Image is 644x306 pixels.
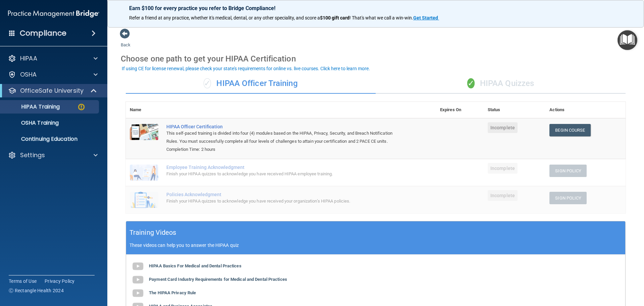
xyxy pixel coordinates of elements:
p: These videos can help you to answer the HIPAA quiz [129,243,622,248]
img: PMB logo [8,7,99,20]
img: gray_youtube_icon.38fcd6cc.png [131,273,145,287]
span: Incomplete [488,122,518,133]
p: Settings [20,151,45,159]
strong: $100 gift card [320,15,350,20]
div: HIPAA Quizzes [376,74,626,94]
button: Open Resource Center [618,30,637,50]
button: Sign Policy [549,192,587,204]
div: Finish your HIPAA quizzes to acknowledge you have received HIPAA employee training. [166,170,402,178]
th: Status [484,102,545,118]
th: Name [126,102,162,118]
p: OSHA Training [4,120,59,126]
img: gray_youtube_icon.38fcd6cc.png [131,260,145,273]
div: Choose one path to get your HIPAA Certification [121,49,631,69]
span: Ⓒ Rectangle Health 2024 [9,287,64,294]
span: Refer a friend at any practice, whether it's medical, dental, or any other speciality, and score a [129,15,320,20]
a: OSHA [8,71,98,79]
th: Actions [545,102,626,118]
a: Privacy Policy [45,278,75,285]
p: HIPAA Training [4,103,60,110]
p: Continuing Education [4,136,96,142]
a: OfficeSafe University [8,87,97,95]
span: ✓ [204,78,211,88]
a: HIPAA [8,54,98,62]
a: Back [121,34,130,47]
div: Policies Acknowledgment [166,192,402,197]
span: ✓ [467,78,475,88]
a: Settings [8,151,98,159]
a: HIPAA Officer Certification [166,124,402,129]
img: gray_youtube_icon.38fcd6cc.png [131,287,145,300]
span: ! That's what we call a win-win. [350,15,413,20]
p: OfficeSafe University [20,87,84,95]
h4: Compliance [20,29,66,38]
span: Incomplete [488,190,518,201]
strong: Get Started [413,15,438,20]
div: Completion Time: 2 hours [166,145,402,154]
p: Earn $100 for every practice you refer to Bridge Compliance! [129,5,622,11]
b: Payment Card Industry Requirements for Medical and Dental Practices [149,277,287,282]
div: This self-paced training is divided into four (4) modules based on the HIPAA, Privacy, Security, ... [166,129,402,145]
div: Employee Training Acknowledgment [166,165,402,170]
b: HIPAA Basics For Medical and Dental Practices [149,263,241,268]
a: Terms of Use [9,278,37,285]
div: Finish your HIPAA quizzes to acknowledge you have received your organization’s HIPAA policies. [166,197,402,205]
img: warning-circle.0cc9ac19.png [77,103,86,111]
a: Begin Course [549,124,590,136]
div: If using CE for license renewal, please check your state's requirements for online vs. live cours... [122,66,370,71]
a: Get Started [413,15,439,20]
span: Incomplete [488,163,518,174]
p: HIPAA [20,54,37,62]
button: If using CE for license renewal, please check your state's requirements for online vs. live cours... [121,65,371,72]
div: HIPAA Officer Training [126,74,376,94]
b: The HIPAA Privacy Rule [149,290,196,295]
h5: Training Videos [129,227,176,238]
th: Expires On [436,102,484,118]
p: OSHA [20,71,37,79]
button: Sign Policy [549,165,587,177]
